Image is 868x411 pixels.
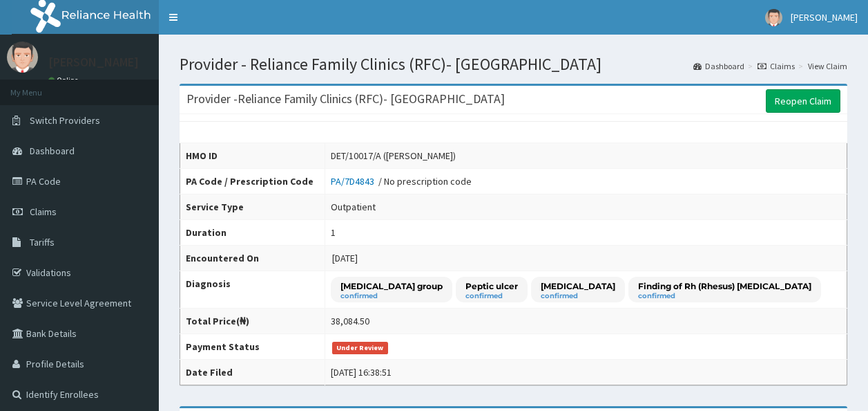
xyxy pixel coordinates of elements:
[331,149,456,163] div: DET/10017/A ([PERSON_NAME])
[180,334,325,360] th: Payment Status
[48,56,139,68] p: [PERSON_NAME]
[465,280,518,292] p: Peptic ulcer
[30,114,100,127] span: Switch Providers
[541,293,615,300] small: confirmed
[30,205,57,218] span: Claims
[331,226,336,239] div: 1
[765,9,782,26] img: User Image
[693,60,744,72] a: Dashboard
[186,93,505,105] h3: Provider - Reliance Family Clinics (RFC)- [GEOGRAPHIC_DATA]
[180,246,325,271] th: Encountered On
[758,60,795,72] a: Claims
[766,89,840,113] a: Reopen Claim
[791,11,858,24] span: [PERSON_NAME]
[332,252,358,264] span: [DATE]
[331,314,369,328] div: 38,084.50
[331,365,392,379] div: [DATE] 16:38:51
[180,55,847,73] h1: Provider - Reliance Family Clinics (RFC)- [GEOGRAPHIC_DATA]
[180,360,325,385] th: Date Filed
[638,280,811,292] p: Finding of Rh (Rhesus) [MEDICAL_DATA]
[638,293,811,300] small: confirmed
[180,220,325,246] th: Duration
[180,309,325,334] th: Total Price(₦)
[30,236,55,248] span: Tariffs
[331,200,376,214] div: Outpatient
[180,143,325,169] th: HMO ID
[465,293,518,300] small: confirmed
[340,280,443,292] p: [MEDICAL_DATA] group
[7,42,38,73] img: User Image
[808,60,847,72] a: View Claim
[30,145,75,157] span: Dashboard
[331,175,378,188] a: PA/7D4843
[340,293,443,300] small: confirmed
[48,75,81,85] a: Online
[180,194,325,220] th: Service Type
[180,169,325,194] th: PA Code / Prescription Code
[332,342,388,354] span: Under Review
[180,271,325,309] th: Diagnosis
[541,280,615,292] p: [MEDICAL_DATA]
[331,174,472,188] div: / No prescription code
